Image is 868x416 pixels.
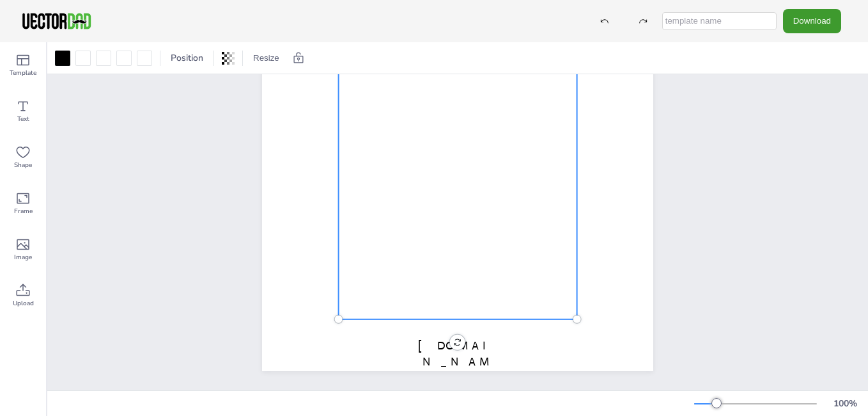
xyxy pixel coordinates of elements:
span: Upload [13,298,34,308]
div: 100 % [830,397,860,410]
span: [DOMAIN_NAME] [418,339,497,385]
span: Image [14,252,32,262]
span: Shape [14,160,32,170]
button: Resize [248,48,284,68]
button: Download [783,9,841,33]
img: VectorDad-1.png [20,12,93,31]
span: Frame [14,206,33,216]
span: Template [10,68,36,78]
input: template name [662,12,777,30]
span: Position [168,52,206,64]
span: Text [17,114,29,124]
